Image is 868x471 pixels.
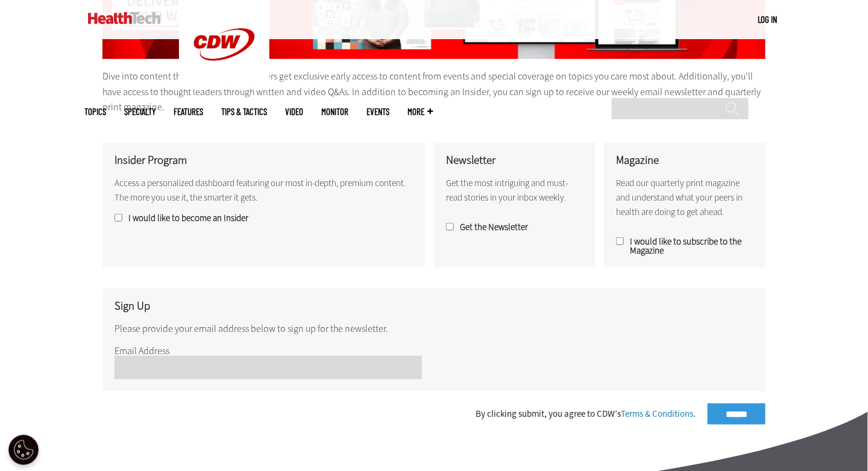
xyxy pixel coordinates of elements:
a: Tips & Tactics [221,107,267,116]
a: Video [285,107,303,116]
h3: Magazine [616,155,753,166]
span: Topics [84,107,106,116]
a: Terms & Conditions [621,408,693,420]
a: Log in [758,14,778,25]
h3: Newsletter [446,155,583,166]
a: Events [366,107,389,116]
label: Email Address [115,345,169,357]
h3: Insider Program [115,155,413,166]
span: Specialty [124,107,156,116]
label: I would like to subscribe to the Magazine [616,237,753,255]
p: Please provide your email address below to sign up for the newsletter. [115,321,753,337]
div: User menu [758,13,778,26]
p: Read our quarterly print magazine and understand what your peers in health are doing to get ahead. [616,176,753,219]
div: Cookie Settings [8,435,39,465]
h3: Sign Up [115,301,753,312]
a: MonITor [321,107,348,116]
label: I would like to become an Insider [115,214,413,223]
div: By clicking submit, you agree to CDW’s . [476,410,696,419]
img: Home [88,12,161,24]
a: Features [174,107,203,116]
span: More [407,107,433,116]
a: CDW [179,80,269,92]
label: Get the Newsletter [446,223,583,232]
p: Get the most intriguing and must-read stories in your inbox weekly. [446,176,583,205]
p: Access a personalized dashboard featuring our most in-depth, premium content. The more you use it... [115,176,413,205]
button: Open Preferences [8,435,39,465]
